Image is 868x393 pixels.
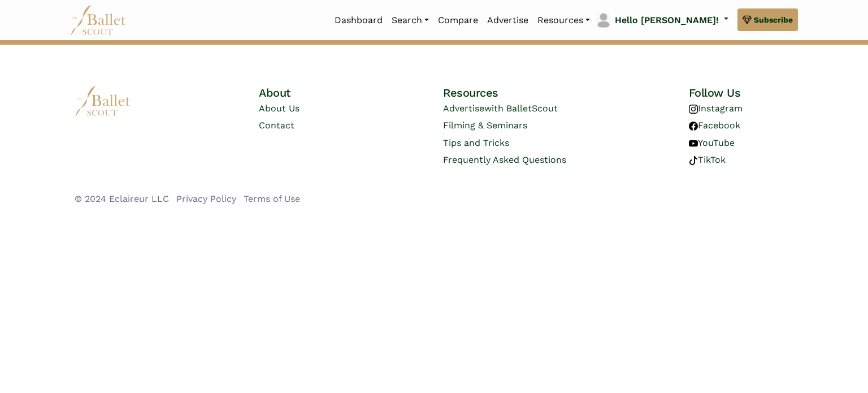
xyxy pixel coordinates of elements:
a: Instagram [689,103,743,114]
a: Terms of Use [244,193,300,204]
a: YouTube [689,137,735,148]
a: Advertisewith BalletScout [443,103,558,114]
p: Hello [PERSON_NAME]! [615,13,719,28]
a: Subscribe [737,8,798,31]
a: Filming & Seminars [443,120,527,131]
a: Compare [433,8,483,32]
img: gem.svg [743,14,752,26]
a: Dashboard [330,8,387,32]
img: facebook logo [689,122,698,131]
img: youtube logo [689,139,698,148]
h4: About [259,85,363,100]
a: Contact [259,120,294,131]
img: logo [75,85,131,116]
a: profile picture Hello [PERSON_NAME]! [594,11,728,29]
a: Resources [533,8,594,32]
a: About Us [259,103,300,114]
span: Subscribe [754,14,793,26]
a: TikTok [689,154,726,165]
a: Frequently Asked Questions [443,154,566,165]
a: Privacy Policy [176,193,236,204]
h4: Resources [443,85,609,100]
a: Tips and Tricks [443,137,509,148]
a: Advertise [483,8,533,32]
a: Facebook [689,120,740,131]
h4: Follow Us [689,85,793,100]
img: instagram logo [689,105,698,114]
img: profile picture [596,12,611,28]
a: Search [387,8,433,32]
li: © 2024 Eclaireur LLC [75,192,169,206]
img: tiktok logo [689,156,698,165]
span: with BalletScout [484,103,558,114]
